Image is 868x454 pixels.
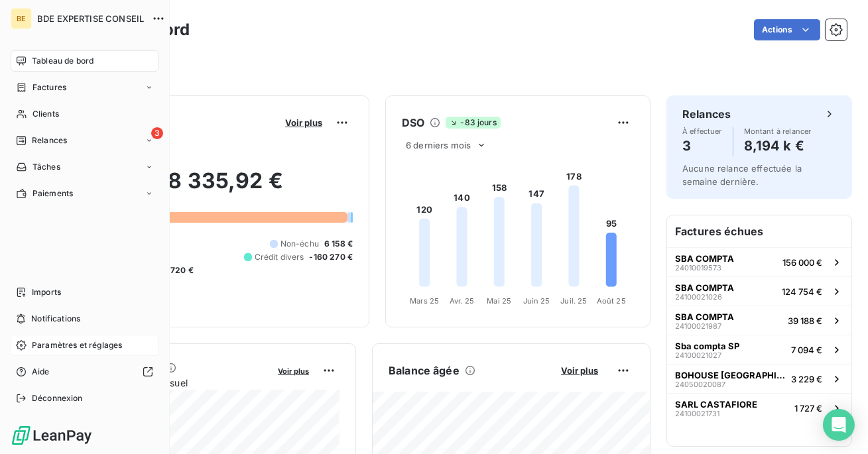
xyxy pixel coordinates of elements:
tspan: Mars 25 [410,296,439,306]
a: Paramètres et réglages [11,335,158,356]
span: Non-échu [280,238,319,250]
span: Imports [32,286,61,298]
span: Relances [32,135,67,146]
span: Factures [32,82,66,93]
span: 24100021987 [675,322,721,330]
span: -160 270 € [310,251,353,263]
span: SBA COMPTA [675,312,734,322]
span: Montant à relancer [744,127,812,135]
span: BOHOUSE [GEOGRAPHIC_DATA] [675,370,786,380]
button: SBA COMPTA24100021026124 754 € [667,276,851,306]
span: Notifications [31,313,80,325]
button: BOHOUSE [GEOGRAPHIC_DATA]240500200873 229 € [667,364,851,393]
button: Voir plus [281,117,326,129]
h4: 8,194 k € [744,135,812,156]
span: 24100021026 [675,293,722,301]
button: Voir plus [274,365,313,376]
span: Aucune relance effectuée la semaine dernière. [682,163,802,187]
a: Tâches [11,156,158,178]
div: BE [11,8,32,29]
span: 7 094 € [791,345,822,355]
a: 3Relances [11,130,158,151]
a: Clients [11,103,158,125]
button: Actions [754,19,820,40]
h2: 198 335,92 € [75,168,353,207]
button: SARL CASTAFIORE241000217311 727 € [667,393,851,422]
button: Voir plus [557,365,602,376]
span: Chiffre d'affaires mensuel [75,376,269,390]
span: BDE EXPERTISE CONSEIL [37,13,144,24]
button: SBA COMPTA2410002198739 188 € [667,306,851,335]
span: Crédit divers [255,251,304,263]
span: Tableau de bord [32,55,93,67]
span: Paiements [32,188,73,199]
h6: Balance âgée [389,363,460,378]
span: Voir plus [561,365,598,376]
span: SARL CASTAFIORE [675,399,757,410]
span: Paramètres et réglages [32,339,122,351]
span: Voir plus [285,117,322,128]
a: Aide [11,361,158,382]
tspan: Mai 25 [487,296,511,306]
span: Tâches [32,161,60,173]
a: Tableau de bord [11,50,158,72]
h6: Relances [682,106,731,122]
span: 156 000 € [782,257,822,268]
span: À effectuer [682,127,722,135]
span: Voir plus [278,367,309,376]
div: Open Intercom Messenger [823,409,855,441]
a: Paiements [11,183,158,204]
span: SBA COMPTA [675,282,734,293]
h6: Factures échues [667,215,851,247]
span: 24010019573 [675,264,721,272]
a: Factures [11,77,158,98]
span: Déconnexion [32,392,83,404]
img: Logo LeanPay [11,425,93,446]
span: 24100021027 [675,351,721,359]
a: Imports [11,282,158,303]
span: -83 jours [446,117,500,129]
tspan: Juin 25 [523,296,550,306]
span: 1 727 € [794,403,822,414]
span: 3 229 € [791,374,822,384]
span: 24050020087 [675,380,725,388]
span: 24100021731 [675,410,719,418]
span: Sba compta SP [675,341,739,351]
span: Clients [32,108,59,120]
span: 6 derniers mois [406,140,471,150]
span: 3 [151,127,163,139]
button: Sba compta SP241000210277 094 € [667,335,851,364]
span: 6 158 € [324,238,353,250]
tspan: Avr. 25 [450,296,474,306]
button: SBA COMPTA24010019573156 000 € [667,247,851,276]
tspan: Juil. 25 [560,296,587,306]
tspan: Août 25 [597,296,626,306]
h6: DSO [402,115,424,131]
span: Aide [32,366,50,378]
span: SBA COMPTA [675,253,734,264]
h4: 3 [682,135,722,156]
span: 124 754 € [782,286,822,297]
span: -720 € [166,264,194,276]
span: 39 188 € [788,315,822,326]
